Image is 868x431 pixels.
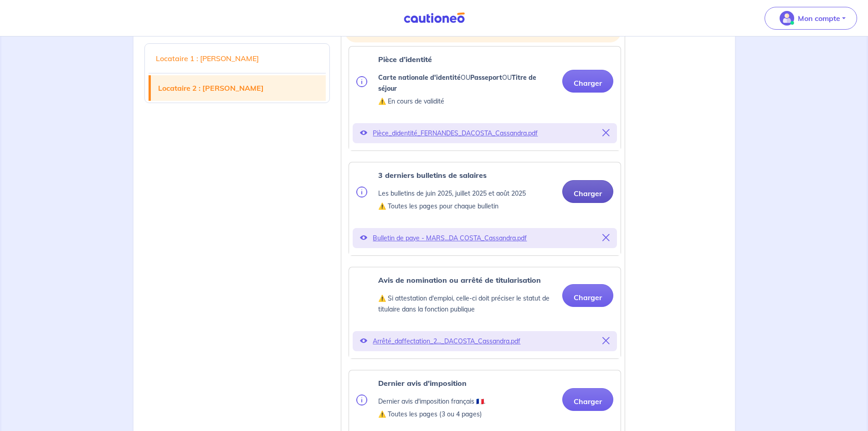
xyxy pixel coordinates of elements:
button: Voir [360,232,367,244]
img: info.svg [356,76,367,87]
button: Charger [562,284,613,307]
strong: Dernier avis d'imposition [378,379,467,388]
strong: Avis de nomination ou arrêté de titularisation [378,275,541,285]
img: info.svg [356,395,367,405]
button: Supprimer [602,232,610,244]
div: categoryName: office-holder-proof, userCategory: office-holder [349,267,621,359]
strong: 3 derniers bulletins de salaires [378,171,487,180]
strong: Pièce d’identité [378,55,432,64]
p: Dernier avis d'imposition français 🇫🇷. [378,396,485,407]
p: Bulletin de paye - MARS...DA COSTA_Cassandra.pdf [373,232,597,244]
button: Charger [562,388,613,411]
p: Arrêté_daffectation_2..._DACOSTA_Cassandra.pdf [373,335,597,348]
button: Voir [360,335,367,348]
div: categoryName: pay-slip, userCategory: office-holder [349,162,621,256]
p: ⚠️ Toutes les pages (3 ou 4 pages) [378,409,485,420]
p: Pièce_didentité_FERNANDES_DACOSTA_Cassandra.pdf [373,127,597,140]
a: Locataire 2 : [PERSON_NAME] [151,75,326,101]
button: Supprimer [602,127,610,140]
a: Locataire 1 : [PERSON_NAME] [149,46,326,71]
button: illu_account_valid_menu.svgMon compte [765,7,857,30]
p: ⚠️ Si attestation d'emploi, celle-ci doit préciser le statut de titulaire dans la fonction publique [378,293,555,315]
strong: Carte nationale d'identité [378,73,461,82]
strong: Passeport [470,73,502,82]
button: Charger [562,70,613,93]
div: categoryName: national-id, userCategory: office-holder [349,46,621,151]
button: Voir [360,127,367,140]
p: OU OU [378,72,555,94]
p: ⚠️ Toutes les pages pour chaque bulletin [378,201,526,212]
button: Supprimer [602,335,610,348]
p: Les bulletins de juin 2025, juillet 2025 et août 2025 [378,188,526,199]
img: Cautioneo [400,12,468,24]
p: Mon compte [798,13,840,24]
p: ⚠️ En cours de validité [378,96,555,107]
img: info.svg [356,187,367,197]
button: Charger [562,180,613,203]
img: illu_account_valid_menu.svg [780,11,794,26]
